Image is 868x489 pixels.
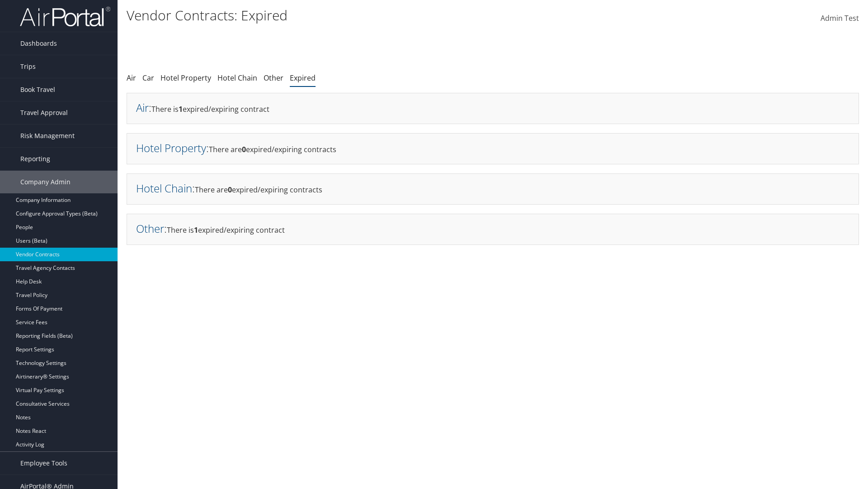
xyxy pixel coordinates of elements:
[242,144,246,154] strong: 0
[821,13,859,23] span: Admin Test
[127,93,859,124] div: There is expired/expiring contract
[136,100,149,115] a: Air
[136,221,164,236] a: Other
[20,148,50,170] span: Reporting
[127,73,136,83] a: Air
[290,73,316,83] a: Expired
[194,225,198,235] strong: 1
[20,101,68,124] span: Travel Approval
[821,5,859,33] a: Admin Test
[127,133,859,164] div: There are expired/expiring contracts
[136,140,206,155] a: Hotel Property
[20,32,57,55] span: Dashboards
[20,125,75,147] span: Risk Management
[136,100,151,115] h2: :
[127,214,859,245] div: There is expired/expiring contract
[20,171,71,193] span: Company Admin
[127,173,859,205] div: There are expired/expiring contracts
[136,221,167,236] h2: :
[127,6,615,25] h1: Vendor Contracts: Expired
[136,181,192,196] a: Hotel Chain
[136,181,195,196] h2: :
[20,55,36,78] span: Trips
[179,104,183,114] strong: 1
[136,140,209,155] h2: :
[20,452,67,475] span: Employee Tools
[160,73,211,83] a: Hotel Property
[228,185,232,195] strong: 0
[20,78,55,101] span: Book Travel
[142,73,154,83] a: Car
[217,73,257,83] a: Hotel Chain
[264,73,283,83] a: Other
[20,6,110,27] img: airportal-logo.png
